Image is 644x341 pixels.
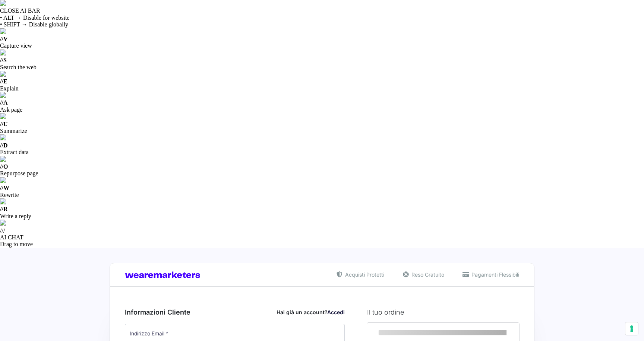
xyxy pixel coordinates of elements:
[343,271,384,278] span: Acquisti Protetti
[277,308,345,316] div: Hai già un account?
[410,271,444,278] span: Reso Gratuito
[470,271,519,278] span: Pagamenti Flessibili
[367,307,519,317] h3: Il tuo ordine
[327,309,345,315] a: Accedi
[125,307,345,317] h3: Informazioni Cliente
[625,322,638,335] button: Le tue preferenze relative al consenso per le tecnologie di tracciamento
